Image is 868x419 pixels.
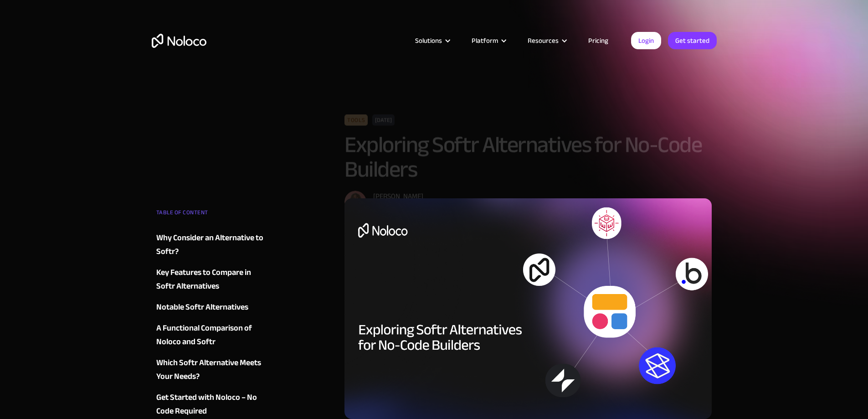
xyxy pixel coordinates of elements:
[156,266,267,293] a: Key Features to Compare in Softr Alternatives
[156,321,267,349] a: A Functional Comparison of Noloco and Softr
[344,114,368,125] div: Tools
[460,35,516,47] div: Platform
[156,300,248,314] div: Notable Softr Alternatives
[404,35,460,47] div: Solutions
[156,231,267,259] a: Why Consider an Alternative to Softr?
[156,206,267,224] div: TABLE OF CONTENT
[344,132,712,181] h1: Exploring Softr Alternatives for No-Code Builders
[528,35,559,47] div: Resources
[372,114,395,125] div: [DATE]
[156,391,267,418] a: Get Started with Noloco – No Code Required
[577,35,620,47] a: Pricing
[373,191,453,202] div: [PERSON_NAME]
[415,35,442,47] div: Solutions
[156,356,267,383] a: Which Softr Alternative Meets Your Needs?
[152,34,206,48] a: home
[472,35,498,47] div: Platform
[668,32,717,49] a: Get started
[516,35,577,47] div: Resources
[156,300,267,314] a: Notable Softr Alternatives
[631,32,661,49] a: Login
